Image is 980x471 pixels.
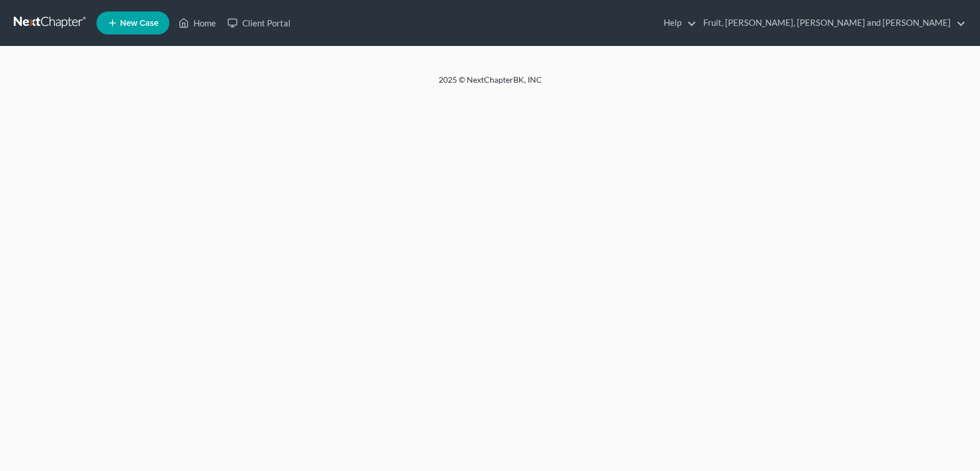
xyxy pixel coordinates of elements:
new-legal-case-button: New Case [96,11,169,34]
a: Home [173,13,222,33]
a: Help [658,13,696,33]
div: 2025 © NextChapterBK, INC [163,74,818,95]
a: Client Portal [222,13,296,33]
a: Fruit, [PERSON_NAME], [PERSON_NAME] and [PERSON_NAME] [698,13,966,33]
